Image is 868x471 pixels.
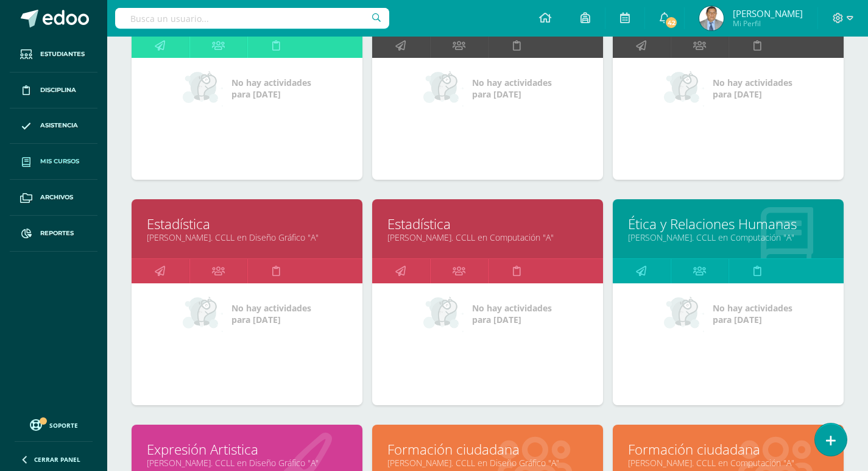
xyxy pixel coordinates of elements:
[665,16,678,29] span: 42
[664,70,704,107] img: no_activities_small.png
[40,49,85,59] span: Estudiantes
[10,37,97,73] a: Estudiantes
[40,228,74,238] span: Reportes
[40,85,76,95] span: Disciplina
[472,302,552,325] span: No hay actividades para [DATE]
[387,457,588,469] a: [PERSON_NAME]. CCLL en Diseño Gráfico "A"
[628,214,828,233] a: Ética y Relaciones Humanas
[40,157,79,166] span: Mis cursos
[147,440,347,459] a: Expresión Artistica
[628,232,828,243] a: [PERSON_NAME]. CCLL en Computación "A"
[423,296,464,332] img: no_activities_small.png
[733,7,803,19] span: [PERSON_NAME]
[231,77,311,100] span: No hay actividades para [DATE]
[147,457,347,469] a: [PERSON_NAME]. CCLL en Diseño Gráfico "A"
[183,296,223,332] img: no_activities_small.png
[10,108,97,144] a: Asistencia
[231,302,311,325] span: No hay actividades para [DATE]
[387,440,588,459] a: Formación ciudadana
[423,70,464,107] img: no_activities_small.png
[115,8,389,29] input: Busca un usuario...
[387,232,588,243] a: [PERSON_NAME]. CCLL en Computación "A"
[147,232,347,243] a: [PERSON_NAME]. CCLL en Diseño Gráfico "A"
[10,180,97,216] a: Archivos
[15,416,93,433] a: Soporte
[628,440,828,459] a: Formación ciudadana
[472,77,552,100] span: No hay actividades para [DATE]
[49,421,78,430] span: Soporte
[34,455,80,464] span: Cerrar panel
[40,193,73,202] span: Archivos
[183,70,223,107] img: no_activities_small.png
[10,216,97,252] a: Reportes
[664,296,704,332] img: no_activities_small.png
[147,214,347,233] a: Estadística
[628,457,828,469] a: [PERSON_NAME]. CCLL en Computación "A"
[713,302,792,325] span: No hay actividades para [DATE]
[40,121,78,130] span: Asistencia
[10,144,97,180] a: Mis cursos
[699,6,724,30] img: 219bdcb1a3e4d06700ae7d5ab62fa881.png
[733,18,803,29] span: Mi Perfil
[10,73,97,108] a: Disciplina
[713,77,792,100] span: No hay actividades para [DATE]
[387,214,588,233] a: Estadística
